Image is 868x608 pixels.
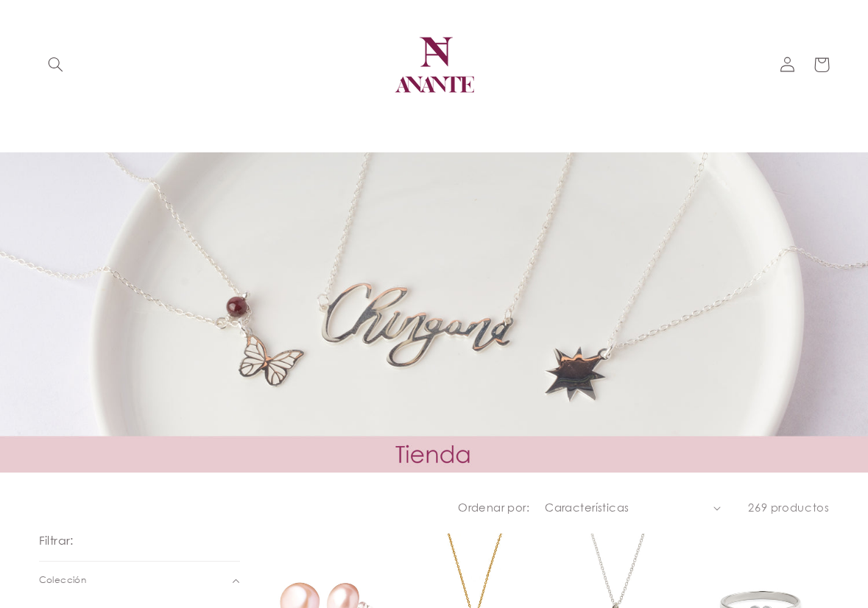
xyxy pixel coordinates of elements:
summary: Colección (0 seleccionado) [39,562,240,598]
h2: Filtrar: [39,532,74,549]
img: Anante Joyería | Diseño mexicano [390,21,479,109]
label: Ordenar por: [458,501,529,514]
summary: Búsqueda [39,48,73,82]
span: Colección [39,573,87,587]
span: 269 productos [748,501,829,514]
a: Anante Joyería | Diseño mexicano [384,15,484,115]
